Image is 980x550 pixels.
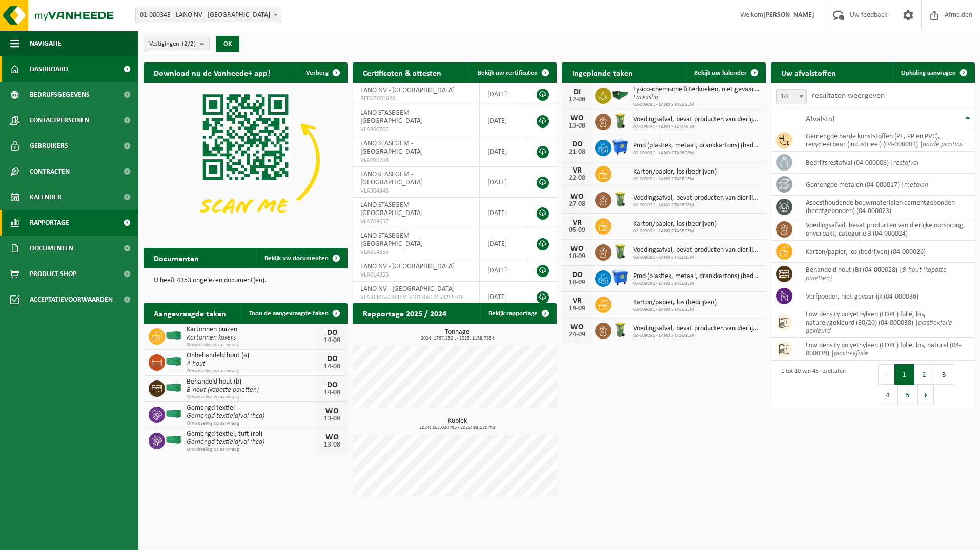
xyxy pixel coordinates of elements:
[30,210,69,236] span: Rapportage
[611,243,629,260] img: WB-0140-HPE-GN-50
[633,194,761,202] span: Voedingsafval, bevat producten van dierlijke oorsprong, onverpakt, categorie 3
[798,196,975,218] td: asbesthoudende bouwmaterialen cementgebonden (hechtgebonden) (04-000023)
[256,248,346,268] a: Bekijk uw documenten
[144,303,236,323] h2: Aangevraagde taken
[567,297,587,305] div: VR
[360,187,472,195] span: VLA904346
[306,70,329,76] span: Verberg
[30,56,68,82] span: Dashboard
[798,285,975,307] td: verfpoeder, niet-gevaarlijk (04-000036)
[633,255,761,261] span: 02-009091 - LANO STASEGEM
[480,282,526,312] td: [DATE]
[480,105,526,136] td: [DATE]
[686,62,765,83] a: Bekijk uw kalender
[154,277,337,284] p: U heeft 4353 ongelezen document(en).
[480,198,526,228] td: [DATE]
[322,329,342,337] div: DO
[633,246,761,255] span: Voedingsafval, bevat producten van dierlijke oorsprong, onverpakt, categorie 3
[360,218,472,226] span: VLA709657
[480,167,526,198] td: [DATE]
[567,305,587,312] div: 19-09
[360,156,472,164] span: VLA900708
[187,404,317,412] span: Gemengd textiel
[633,272,761,281] span: Pmd (plastiek, metaal, drankkartons) (bedrijven)
[893,62,974,83] a: Ophaling aanvragen
[187,326,317,334] span: Kartonnen buizen
[30,133,68,159] span: Gebruikers
[187,334,236,342] i: Kartonnen kokers
[798,307,975,338] td: low density polyethyleen (LDPE) folie, los, naturel/gekleurd (80/20) (04-000038) |
[611,191,629,208] img: WB-0140-HPE-GN-50
[353,62,452,82] h2: Certificaten & attesten
[469,62,556,83] a: Bekijk uw certificaten
[187,386,259,394] i: B-hout (kapotte paletten)
[360,201,423,217] span: LANO STASEGEM - [GEOGRAPHIC_DATA]
[30,184,62,210] span: Kalender
[904,181,928,189] i: metalen
[360,263,455,270] span: LANO NV - [GEOGRAPHIC_DATA]
[136,8,281,23] span: 01-000343 - LANO NV - HARELBEKE
[241,303,346,324] a: Toon de aangevraagde taken
[360,285,455,293] span: LANO NV - [GEOGRAPHIC_DATA]
[898,385,918,405] button: 5
[165,435,182,445] img: HK-XC-40-GN-00
[633,220,717,228] span: Karton/papier, los (bedrijven)
[834,350,868,357] i: plastiekfolie
[480,303,556,324] a: Bekijk rapportage
[216,36,239,52] button: OK
[798,218,975,241] td: voedingsafval, bevat producten van dierlijke oorsprong, onverpakt, categorie 3 (04-000024)
[633,281,761,287] span: 02-009091 - LANO STASEGEM
[798,152,975,174] td: bedrijfsrestafval (04-000008) |
[249,310,329,317] span: Toon de aangevraagde taken
[633,307,717,313] span: 02-009091 - LANO STASEGEM
[567,201,587,208] div: 27-08
[567,140,587,149] div: DO
[358,418,557,430] h3: Kubiek
[611,138,629,156] img: WB-1100-HPE-BE-01
[480,228,526,259] td: [DATE]
[360,87,455,94] span: LANO NV - [GEOGRAPHIC_DATA]
[144,248,209,268] h2: Documenten
[567,227,587,234] div: 05-09
[360,125,472,134] span: VLA900707
[360,271,472,279] span: VLA614355
[322,355,342,363] div: DO
[934,364,954,385] button: 3
[567,96,587,103] div: 12-08
[923,141,962,149] i: harde plastics
[567,219,587,227] div: VR
[894,364,914,385] button: 1
[611,321,629,339] img: WB-0140-HPE-GN-50
[567,114,587,122] div: WO
[358,425,557,430] span: 2024: 163,020 m3 - 2025: 98,180 m3
[480,83,526,105] td: [DATE]
[144,83,348,236] img: Download de VHEPlus App
[763,11,814,19] strong: [PERSON_NAME]
[633,228,717,235] span: 02-009091 - LANO STASEGEM
[798,241,975,263] td: karton/papier, los (bedrijven) (04-000026)
[611,269,629,286] img: WB-1100-HPE-BE-01
[567,149,587,156] div: 21-08
[633,102,761,108] span: 02-009091 - LANO STASEGEM
[901,70,956,76] span: Ophaling aanvragen
[144,36,210,51] button: Vestigingen(2/2)
[567,245,587,253] div: WO
[30,82,90,108] span: Bedrijfsgegevens
[360,232,423,248] span: LANO STASEGEM - [GEOGRAPHIC_DATA]
[567,271,587,279] div: DO
[322,363,342,370] div: 14-08
[694,70,747,76] span: Bekijk uw kalender
[633,325,761,333] span: Voedingsafval, bevat producten van dierlijke oorsprong, onverpakt, categorie 3
[322,389,342,396] div: 14-08
[149,36,196,52] span: Vestigingen
[611,112,629,130] img: WB-0140-HPE-GN-50
[878,364,894,385] button: Previous
[633,86,761,94] span: Fysico-chemische filterkoeken, niet gevaarlijk
[567,323,587,331] div: WO
[358,329,557,341] h3: Tonnage
[360,248,472,257] span: VLA614356
[633,202,761,208] span: 02-009091 - LANO STASEGEM
[322,407,342,415] div: WO
[777,90,806,104] span: 10
[798,129,975,152] td: gemengde harde kunststoffen (PE, PP en PVC), recycleerbaar (industrieel) (04-000001) |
